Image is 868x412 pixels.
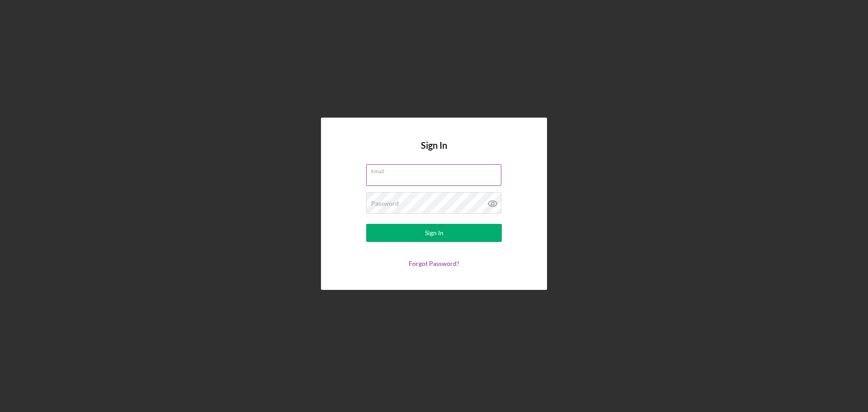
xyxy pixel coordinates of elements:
label: Password [371,200,399,207]
h4: Sign In [421,140,447,164]
label: Email [371,165,501,175]
button: Sign In [366,224,502,242]
div: Sign In [425,224,443,242]
a: Forgot Password? [409,260,459,267]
